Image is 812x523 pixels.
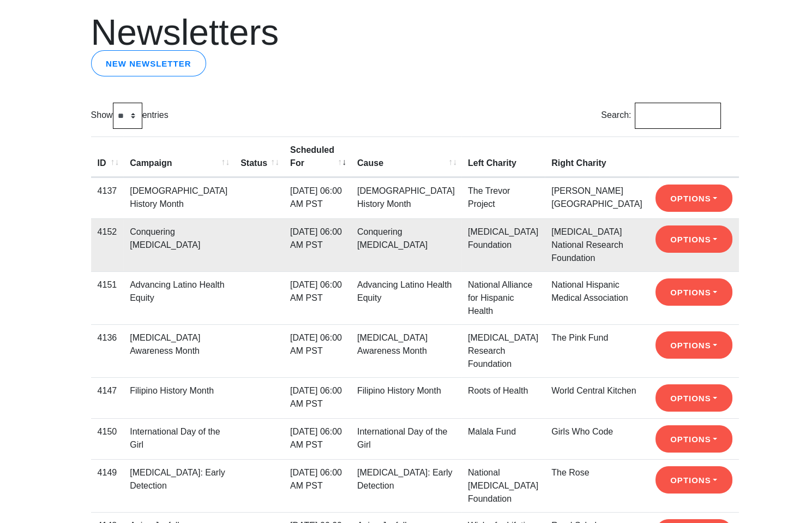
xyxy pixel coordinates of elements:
a: National [MEDICAL_DATA] Foundation [468,468,538,503]
button: Options [655,278,732,306]
td: 4151 [91,271,124,324]
th: Left Charity [461,136,545,177]
th: Campaign: activate to sort column ascending [123,136,234,177]
td: 4136 [91,324,124,377]
td: [DATE] 06:00 AM PST [284,418,351,459]
a: New newsletter [91,50,206,76]
button: Options [655,425,732,453]
td: [MEDICAL_DATA] Awareness Month [351,324,461,377]
td: [DATE] 06:00 AM PST [284,459,351,512]
button: Options [655,185,732,212]
a: World Central Kitchen [551,386,636,395]
th: Status: activate to sort column ascending [234,136,284,177]
th: Right Charity [545,136,649,177]
td: [DEMOGRAPHIC_DATA] History Month [123,177,234,218]
select: Showentries [113,103,142,129]
td: [MEDICAL_DATA] Awareness Month [123,324,234,377]
td: [DEMOGRAPHIC_DATA] History Month [351,177,461,218]
button: Options [655,331,732,359]
th: Scheduled For: activate to sort column ascending [284,136,351,177]
td: Filipino History Month [351,377,461,418]
a: Roots of Health [468,386,528,395]
th: Cause: activate to sort column ascending [351,136,461,177]
a: [MEDICAL_DATA] Foundation [468,227,538,249]
button: Options [655,384,732,412]
td: [MEDICAL_DATA]: Early Detection [351,459,461,512]
a: Girls Who Code [551,427,613,436]
h1: Newsletters [91,14,721,50]
td: [DATE] 06:00 AM PST [284,218,351,271]
a: [PERSON_NAME][GEOGRAPHIC_DATA] [551,186,642,209]
td: [DATE] 06:00 AM PST [284,271,351,324]
td: [DATE] 06:00 AM PST [284,324,351,377]
a: [MEDICAL_DATA] National Research Foundation [551,227,623,263]
td: 4152 [91,218,124,271]
td: 4137 [91,177,124,218]
a: The Rose [551,468,589,477]
input: Search: [635,103,721,129]
td: [DATE] 06:00 AM PST [284,377,351,418]
th: ID: activate to sort column ascending [91,136,124,177]
td: Conquering [MEDICAL_DATA] [123,218,234,271]
a: The Trevor Project [468,186,510,209]
button: Options [655,225,732,253]
a: National Hispanic Medical Association [551,280,628,302]
td: Filipino History Month [123,377,234,418]
label: Show entries [91,103,169,129]
td: 4150 [91,418,124,459]
td: International Day of the Girl [351,418,461,459]
td: 4149 [91,459,124,512]
td: Conquering [MEDICAL_DATA] [351,218,461,271]
td: International Day of the Girl [123,418,234,459]
td: Advancing Latino Health Equity [351,271,461,324]
button: Options [655,466,732,494]
a: [MEDICAL_DATA] Research Foundation [468,333,538,369]
a: The Pink Fund [551,333,608,342]
td: [DATE] 06:00 AM PST [284,177,351,218]
a: National Alliance for Hispanic Health [468,280,532,316]
td: [MEDICAL_DATA]: Early Detection [123,459,234,512]
td: Advancing Latino Health Equity [123,271,234,324]
td: 4147 [91,377,124,418]
label: Search: [601,103,721,129]
a: Malala Fund [468,427,516,436]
